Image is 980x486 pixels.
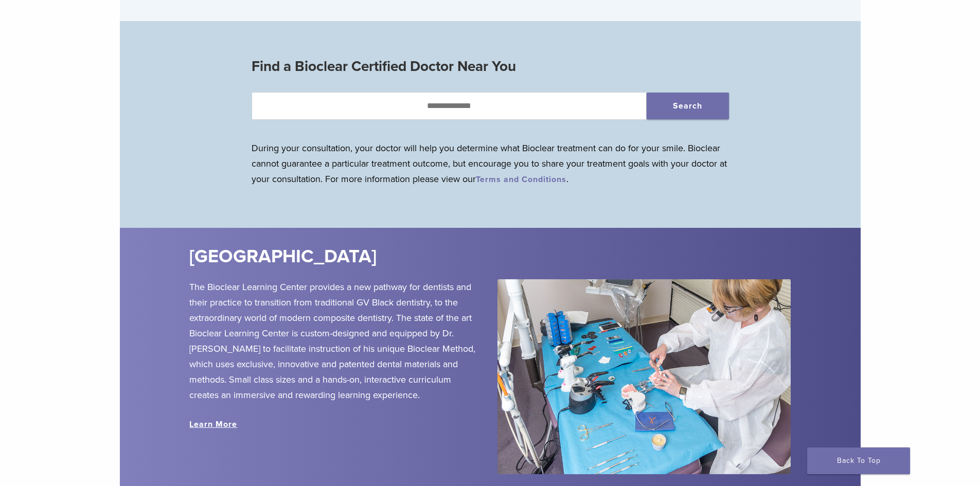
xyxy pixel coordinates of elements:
[252,140,729,187] p: During your consultation, your doctor will help you determine what Bioclear treatment can do for ...
[252,54,729,79] h3: Find a Bioclear Certified Doctor Near You
[647,93,729,119] button: Search
[189,419,237,429] a: Learn More
[476,174,566,185] a: Terms and Conditions
[807,447,910,474] a: Back To Top
[189,244,551,269] h2: [GEOGRAPHIC_DATA]
[189,279,482,403] p: The Bioclear Learning Center provides a new pathway for dentists and their practice to transition...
